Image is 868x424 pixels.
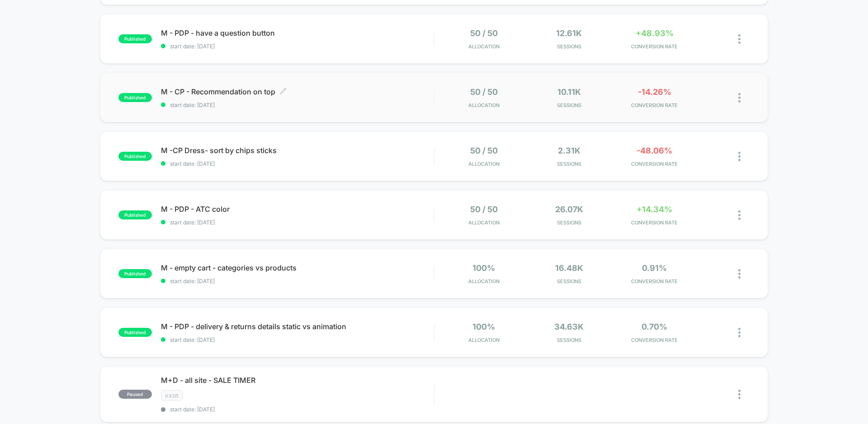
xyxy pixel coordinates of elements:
span: M - PDP - have a question button [161,28,434,37]
span: 16.48k [555,263,583,273]
span: Allocation [468,102,500,108]
span: M - PDP - ATC color [161,205,434,214]
span: start date: [DATE] [161,160,434,167]
span: published [118,93,152,102]
span: Allocation [468,337,500,343]
span: Allocation [468,161,500,167]
span: 34.63k [554,322,584,331]
span: 0.70% [642,322,667,331]
span: Sessions [529,43,610,50]
span: CONVERSION RATE [614,337,695,343]
span: 2.31k [558,146,580,155]
span: -48.06% [637,146,672,155]
span: M+D - all site - SALE TIMER [161,376,434,385]
img: close [738,152,741,161]
img: close [738,93,741,103]
span: 50 / 50 [470,205,498,214]
span: start date: [DATE] [161,102,434,108]
span: 50 / 50 [470,146,498,155]
span: 12.61k [556,28,582,38]
span: paused [118,390,152,399]
span: +14.34% [637,205,672,214]
span: +48.93% [636,28,674,38]
span: CONVERSION RATE [614,43,695,50]
span: start date: [DATE] [161,406,434,413]
span: published [118,210,152,219]
span: 100% [472,322,495,331]
span: CONVERSION RATE [614,102,695,108]
span: CONVERSION RATE [614,161,695,167]
img: close [738,328,741,337]
span: 26.07k [555,205,583,214]
span: Allocation [468,219,500,226]
span: start date: [DATE] [161,43,434,50]
span: CONVERSION RATE [614,219,695,226]
span: M - CP - Recommendation on top [161,87,434,96]
span: 10.11k [557,87,581,97]
span: 0.91% [642,263,667,273]
span: published [118,152,152,161]
span: start date: [DATE] [161,219,434,226]
span: Sessions [529,337,610,343]
span: Sessions [529,102,610,108]
span: -14.26% [638,87,671,97]
span: 50 / 50 [470,28,498,38]
span: Sessions [529,219,610,226]
span: מבצע [161,390,183,401]
span: start date: [DATE] [161,278,434,284]
span: Allocation [468,278,500,284]
span: M - PDP - delivery & returns details static vs animation [161,322,434,331]
span: CONVERSION RATE [614,278,695,284]
img: close [738,390,741,399]
span: Allocation [468,43,500,50]
span: 50 / 50 [470,87,498,97]
img: close [738,210,741,220]
span: Sessions [529,161,610,167]
span: published [118,269,152,278]
span: published [118,34,152,43]
span: M -CP Dress- sort by chips sticks [161,146,434,155]
img: close [738,269,741,279]
span: M - empty cart - categories vs products [161,263,434,272]
span: published [118,328,152,337]
img: close [738,34,741,44]
span: 100% [472,263,495,273]
span: start date: [DATE] [161,336,434,343]
span: Sessions [529,278,610,284]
